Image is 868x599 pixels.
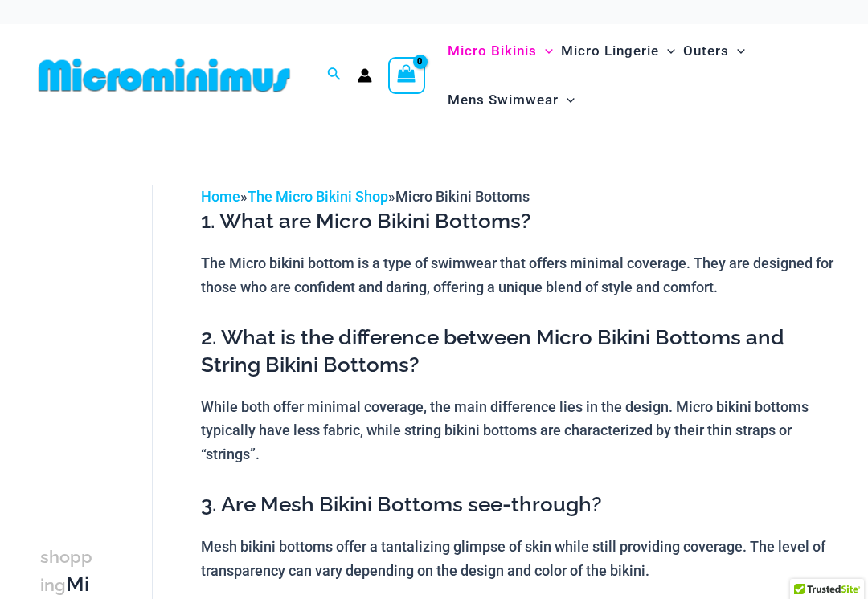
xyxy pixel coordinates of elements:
a: Account icon link [358,68,372,83]
img: MM SHOP LOGO FLAT [32,57,297,93]
a: Micro LingerieMenu ToggleMenu Toggle [557,26,679,75]
span: Outers [683,31,729,71]
a: Home [201,188,240,205]
span: Micro Lingerie [561,31,659,71]
span: Micro Bikini Bottoms [395,188,530,205]
a: Search icon link [327,65,342,85]
span: Mens Swimwear [448,79,559,120]
a: Micro BikinisMenu ToggleMenu Toggle [444,26,557,75]
p: While both offer minimal coverage, the main difference lies in the design. Micro bikini bottoms t... [201,395,835,467]
span: shopping [40,547,92,595]
iframe: TrustedSite Certified [40,172,185,493]
nav: Site Navigation [441,24,836,127]
span: Menu Toggle [559,79,575,120]
h3: 1. What are Micro Bikini Bottoms? [201,208,835,235]
span: Micro Bikinis [448,31,537,71]
span: Menu Toggle [659,31,675,71]
a: OutersMenu ToggleMenu Toggle [679,26,749,75]
h3: 2. What is the difference between Micro Bikini Bottoms and String Bikini Bottoms? [201,324,835,379]
p: The Micro bikini bottom is a type of swimwear that offers minimal coverage. They are designed for... [201,251,835,299]
h3: 3. Are Mesh Bikini Bottoms see-through? [201,491,835,519]
span: Menu Toggle [537,31,553,71]
p: Mesh bikini bottoms offer a tantalizing glimpse of skin while still providing coverage. The level... [201,535,835,582]
span: » » [201,188,530,205]
span: Menu Toggle [729,31,745,71]
a: The Micro Bikini Shop [248,188,388,205]
a: View Shopping Cart, empty [388,57,425,94]
a: Mens SwimwearMenu ToggleMenu Toggle [444,75,579,124]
